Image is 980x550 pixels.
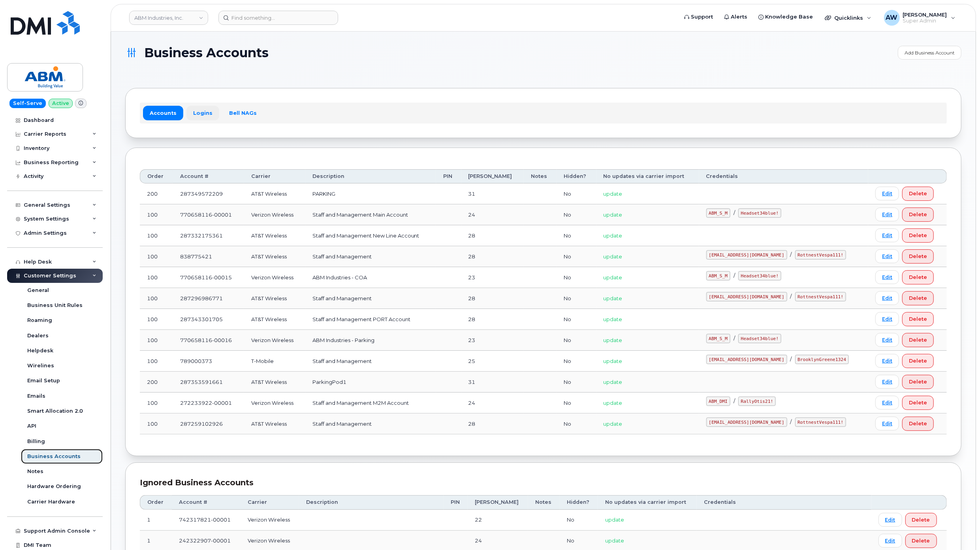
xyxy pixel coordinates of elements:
[604,232,623,239] span: update
[604,211,623,218] span: update
[909,378,927,385] span: Delete
[738,334,781,343] code: Headset34blue!
[244,246,305,267] td: AT&T Wireless
[305,330,436,351] td: ABM Industries - Parking
[241,510,299,531] td: Verizon Wireless
[140,510,172,531] td: 1
[222,106,263,120] a: Bell NAGs
[244,267,305,288] td: Verizon Wireless
[909,399,927,406] span: Delete
[875,270,899,284] a: Edit
[604,191,623,197] span: update
[173,288,244,309] td: 287296986771
[902,249,934,264] button: Delete
[461,169,524,183] th: [PERSON_NAME]
[738,271,781,281] code: Headset34blue!
[902,354,934,368] button: Delete
[706,334,730,343] code: ABM_S_M
[461,351,524,372] td: 25
[305,372,436,393] td: ParkingPod1
[596,169,699,183] th: No updates via carrier import
[738,208,781,218] code: Headset34blue!
[604,421,623,427] span: update
[244,351,305,372] td: T-Mobile
[140,351,173,372] td: 100
[140,477,947,488] div: Ignored Business Accounts
[305,393,436,413] td: Staff and Management M2M Account
[557,169,596,183] th: Hidden?
[706,271,730,281] code: ABM_S_M
[909,315,927,323] span: Delete
[909,294,927,302] span: Delete
[557,413,596,434] td: No
[734,210,735,216] span: /
[557,183,596,204] td: No
[244,169,305,183] th: Carrier
[144,46,269,60] span: Business Accounts
[795,292,846,301] code: RottnestVespa111!
[140,183,173,204] td: 200
[697,495,871,509] th: Credentials
[790,356,792,362] span: /
[878,534,902,548] a: Edit
[909,190,927,197] span: Delete
[468,510,528,531] td: 22
[557,393,596,413] td: No
[241,495,299,509] th: Carrier
[528,495,560,509] th: Notes
[444,495,468,509] th: PIN
[140,413,173,434] td: 100
[706,397,730,406] code: ABM_DMI
[734,398,735,404] span: /
[244,204,305,225] td: Verizon Wireless
[604,400,623,406] span: update
[305,183,436,204] td: PARKING
[173,225,244,246] td: 287332175361
[699,169,869,183] th: Credentials
[875,228,899,242] a: Edit
[790,251,792,258] span: /
[912,516,930,524] span: Delete
[604,379,623,385] span: update
[557,246,596,267] td: No
[560,495,598,509] th: Hidden?
[875,249,899,263] a: Edit
[140,288,173,309] td: 100
[902,333,934,347] button: Delete
[909,253,927,260] span: Delete
[140,225,173,246] td: 100
[461,393,524,413] td: 24
[605,516,624,523] span: update
[902,187,934,201] button: Delete
[734,272,735,279] span: /
[734,335,735,341] span: /
[898,46,961,60] a: Add Business Account
[244,413,305,434] td: AT&T Wireless
[172,510,241,531] td: 742317821-00001
[902,291,934,305] button: Delete
[140,309,173,330] td: 100
[173,267,244,288] td: 770658116-00015
[436,169,461,183] th: PIN
[706,208,730,218] code: ABM_S_M
[557,330,596,351] td: No
[461,225,524,246] td: 28
[299,495,444,509] th: Description
[557,372,596,393] td: No
[461,267,524,288] td: 23
[244,309,305,330] td: AT&T Wireless
[706,250,787,260] code: [EMAIL_ADDRESS][DOMAIN_NAME]
[604,337,623,343] span: update
[875,417,899,430] a: Edit
[557,309,596,330] td: No
[790,293,792,299] span: /
[902,312,934,326] button: Delete
[875,187,899,200] a: Edit
[173,169,244,183] th: Account #
[604,253,623,260] span: update
[878,513,902,527] a: Edit
[305,309,436,330] td: Staff and Management PORT Account
[140,204,173,225] td: 100
[604,358,623,364] span: update
[790,419,792,425] span: /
